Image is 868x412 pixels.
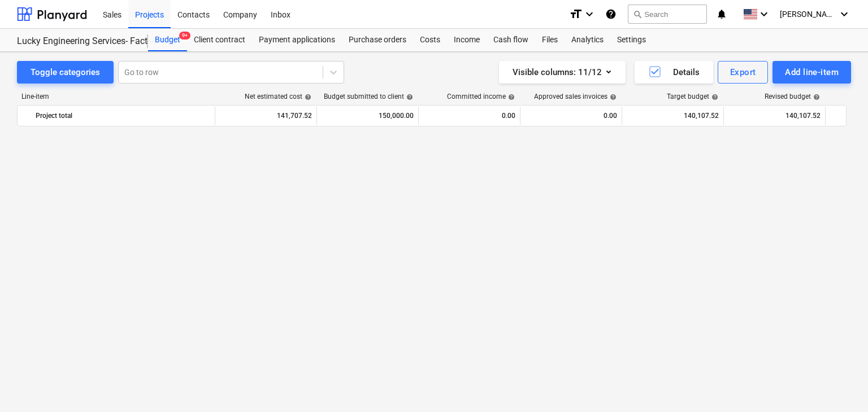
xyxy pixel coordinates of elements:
[324,93,413,100] div: Budget submitted to client
[447,29,487,51] a: Income
[513,65,612,80] div: Visible columns : 11/12
[718,61,769,84] button: Export
[148,29,187,51] a: Budget9+
[610,29,653,51] a: Settings
[187,29,252,51] a: Client contract
[302,94,311,100] span: help
[148,29,187,51] div: Budget
[36,107,210,125] div: Project total
[447,93,515,100] div: Committed income
[627,107,719,125] div: 140,107.52
[785,65,839,80] div: Add line-item
[17,93,215,100] div: Line-item
[499,61,626,84] button: Visible columns:11/12
[17,36,134,47] div: Lucky Engineering Services- Factory/Office
[667,93,718,100] div: Target budget
[245,93,311,100] div: Net estimated cost
[413,29,447,51] a: Costs
[179,32,190,40] span: 9+
[487,29,535,51] a: Cash flow
[565,29,610,51] a: Analytics
[31,65,100,80] div: Toggle categories
[17,61,114,84] button: Toggle categories
[322,107,414,125] div: 150,000.00
[342,29,413,51] a: Purchase orders
[506,94,515,100] span: help
[525,107,617,125] div: 0.00
[772,61,851,84] button: Add line-item
[811,358,868,412] iframe: Chat Widget
[423,107,515,125] div: 0.00
[811,94,820,100] span: help
[404,94,413,100] span: help
[252,29,342,51] a: Payment applications
[535,29,565,51] a: Files
[220,107,312,125] div: 141,707.52
[709,94,718,100] span: help
[534,93,617,100] div: Approved sales invoices
[765,93,820,100] div: Revised budget
[730,65,756,80] div: Export
[648,65,700,80] div: Details
[635,61,713,84] button: Details
[607,94,617,100] span: help
[728,107,821,125] div: 140,107.52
